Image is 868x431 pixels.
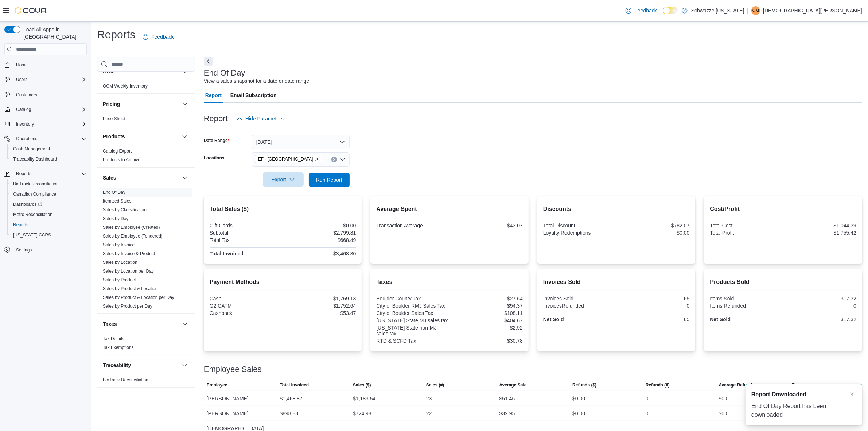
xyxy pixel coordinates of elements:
a: Sales by Employee (Tendered) [103,234,163,239]
a: OCM Weekly Inventory [103,84,148,89]
a: Cash Management [10,145,53,153]
button: Canadian Compliance [7,189,90,199]
div: $898.88 [280,409,298,418]
button: [US_STATE] CCRS [7,230,90,240]
span: Load All Apps in [GEOGRAPHIC_DATA] [20,26,87,41]
h2: Total Sales ($) [210,205,356,213]
a: Sales by Invoice [103,242,135,247]
h2: Discounts [543,205,690,213]
span: Tax Details [103,336,124,342]
div: $0.00 [719,394,732,403]
button: Hide Parameters [234,111,287,126]
div: 317.32 [785,316,856,322]
span: Hide Parameters [245,115,284,122]
div: $668.49 [284,237,356,243]
div: OCM [97,82,195,93]
span: Reports [10,220,87,229]
div: [PERSON_NAME] [204,391,277,406]
div: $108.11 [451,310,523,316]
button: BioTrack Reconciliation [7,179,90,189]
button: Home [1,59,90,70]
div: [US_STATE] State MJ sales tax [376,318,448,323]
button: Sales [180,173,189,182]
span: End Of Day [103,189,125,195]
div: $1,183.54 [353,394,375,403]
span: CM [752,6,759,15]
div: Gift Cards [210,223,281,228]
p: | [747,6,749,15]
span: Catalog Export [103,148,132,154]
a: BioTrack Reconciliation [10,180,62,188]
button: Traceability [103,362,179,369]
span: Run Report [316,176,342,184]
span: Total Invoiced [280,382,309,388]
span: Itemized Sales [103,198,132,204]
div: -$782.07 [618,223,690,228]
span: Average Refund [719,382,752,388]
span: Employee [207,382,227,388]
input: Dark Mode [663,7,678,15]
span: Operations [13,134,87,143]
div: $30.78 [451,338,523,344]
span: Home [13,60,87,69]
h1: Reports [97,27,135,42]
div: 0 [646,394,649,403]
strong: Net Sold [543,316,564,322]
span: Canadian Compliance [13,191,56,197]
a: Sales by Product [103,277,136,282]
div: $0.00 [284,223,356,228]
strong: Total Invoiced [210,251,244,257]
button: Taxes [103,320,179,328]
a: Dashboards [7,199,90,209]
div: [US_STATE] State non-MJ sales tax [376,325,448,336]
a: Traceabilty Dashboard [10,155,60,163]
div: 65 [618,316,690,322]
button: Sales [103,174,179,181]
span: Traceabilty Dashboard [13,156,57,162]
a: Sales by Product & Location [103,286,158,291]
span: Washington CCRS [10,231,87,239]
button: Operations [13,134,40,143]
div: Invoices Sold [543,296,615,301]
div: InvoicesRefunded [543,303,615,309]
button: Catalog [13,105,34,114]
button: Inventory [13,120,37,128]
div: Products [97,147,195,167]
button: Reports [1,169,90,179]
button: Taxes [180,320,189,328]
button: OCM [103,68,179,75]
h2: Cost/Profit [710,205,856,213]
button: Metrc Reconciliation [7,209,90,220]
a: Price Sheet [103,116,125,121]
a: Itemized Sales [103,199,132,204]
span: Metrc Reconciliation [10,210,87,219]
h2: Taxes [376,278,523,286]
h2: Payment Methods [210,278,356,286]
span: Reports [13,169,87,178]
span: Reports [13,222,28,228]
div: $724.98 [353,409,371,418]
div: 65 [618,296,690,301]
label: Date Range [204,138,230,143]
a: Dashboards [10,200,45,209]
a: Sales by Employee (Created) [103,225,160,230]
button: Pricing [103,100,179,108]
div: $53.47 [284,310,356,316]
span: Customers [13,90,87,99]
button: Traceability [180,361,189,370]
a: Settings [13,246,35,254]
div: $94.37 [451,303,523,309]
div: $1,752.64 [284,303,356,309]
div: $43.07 [451,223,523,228]
div: $404.67 [451,318,523,323]
span: Sales by Product & Location per Day [103,295,174,300]
button: OCM [180,67,189,76]
div: Cash [210,296,281,301]
div: $51.46 [499,394,515,403]
span: Users [13,75,87,84]
a: Canadian Compliance [10,190,59,199]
